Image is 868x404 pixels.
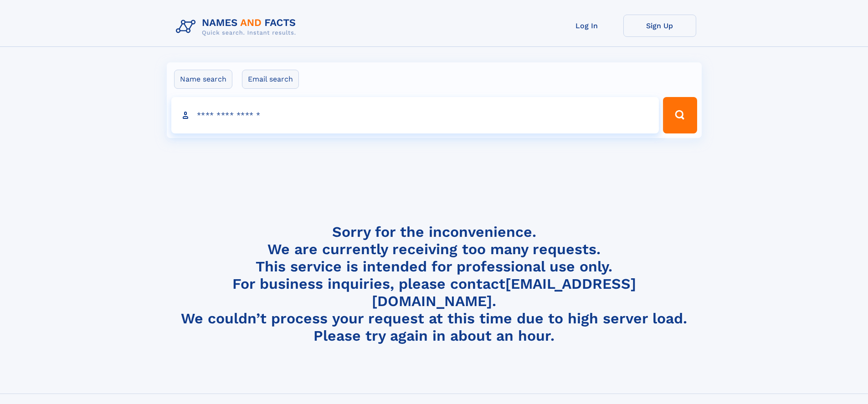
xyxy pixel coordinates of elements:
[623,15,696,37] a: Sign Up
[172,223,696,345] h4: Sorry for the inconvenience. We are currently receiving too many requests. This service is intend...
[663,97,697,133] button: Search Button
[242,70,299,89] label: Email search
[172,15,303,39] img: Logo Names and Facts
[372,275,636,310] a: [EMAIL_ADDRESS][DOMAIN_NAME]
[174,70,232,89] label: Name search
[550,15,623,37] a: Log In
[171,97,659,133] input: search input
